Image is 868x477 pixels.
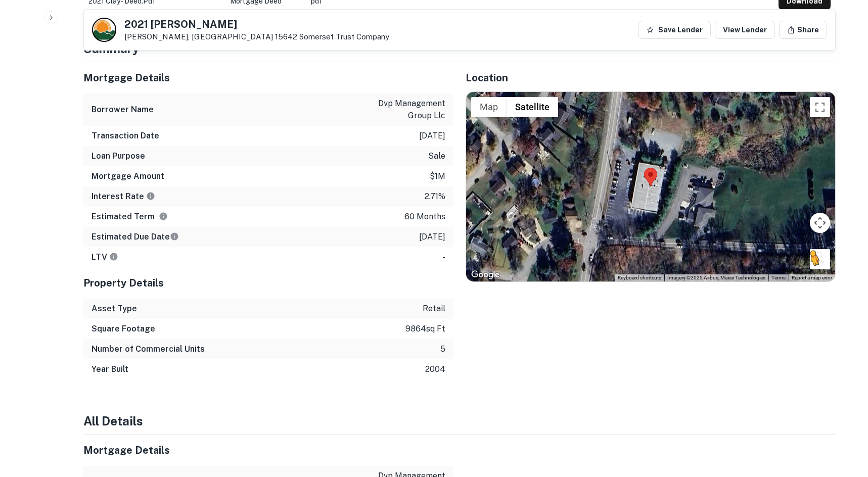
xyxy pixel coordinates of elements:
h6: Interest Rate [92,190,155,203]
span: Imagery ©2025 Airbus, Maxar Technologies [667,275,765,280]
a: Terms (opens in new tab) [771,275,786,280]
p: 60 months [404,211,445,223]
h6: Estimated Due Date [92,231,179,243]
p: [DATE] [419,231,445,243]
h5: Mortgage Details [83,70,453,85]
p: 2.71% [425,190,445,203]
button: Share [779,21,827,39]
svg: Estimate is based on a standard schedule for this type of loan. [170,232,179,241]
h6: Number of Commercial Units [92,343,205,355]
svg: LTVs displayed on the website are for informational purposes only and may be reported incorrectly... [109,252,118,261]
button: Show street map [471,97,507,117]
p: $1m [430,170,445,182]
h6: Borrower Name [92,104,154,116]
h6: Loan Purpose [92,150,145,162]
h6: Asset Type [92,303,137,315]
p: 9864 sq ft [405,323,445,335]
button: Toggle fullscreen view [810,97,830,117]
svg: The interest rates displayed on the website are for informational purposes only and may be report... [146,192,155,201]
button: Show satellite imagery [507,97,558,117]
button: Save Lender [638,21,711,39]
h6: Transaction Date [92,130,159,142]
h5: Mortgage Details [83,443,453,458]
iframe: Chat Widget [817,396,868,445]
button: Drag Pegman onto the map to open Street View [810,249,830,269]
h6: Square Footage [92,323,155,335]
button: Keyboard shortcuts [618,274,661,281]
p: retail [423,303,445,315]
p: 2004 [425,363,445,375]
h5: Property Details [83,275,453,291]
a: View Lender [715,21,775,39]
p: - [442,251,445,263]
h5: 2021 [PERSON_NAME] [124,19,389,29]
h6: LTV [92,251,118,263]
h5: Location [466,70,836,85]
h6: Mortgage Amount [92,170,164,182]
p: sale [428,150,445,162]
p: 5 [440,343,445,355]
a: Report a map error [792,275,832,280]
p: dvp management group llc [354,98,445,122]
a: Somerset Trust Company [299,32,389,41]
p: [PERSON_NAME], [GEOGRAPHIC_DATA] 15642 [124,32,389,41]
h4: All Details [83,412,836,430]
a: Open this area in Google Maps (opens a new window) [469,268,502,281]
h6: Year Built [92,363,128,375]
svg: Term is based on a standard schedule for this type of loan. [159,212,168,221]
button: Map camera controls [810,213,830,233]
img: Google [469,268,502,281]
h6: Estimated Term [92,211,168,223]
p: [DATE] [419,130,445,142]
